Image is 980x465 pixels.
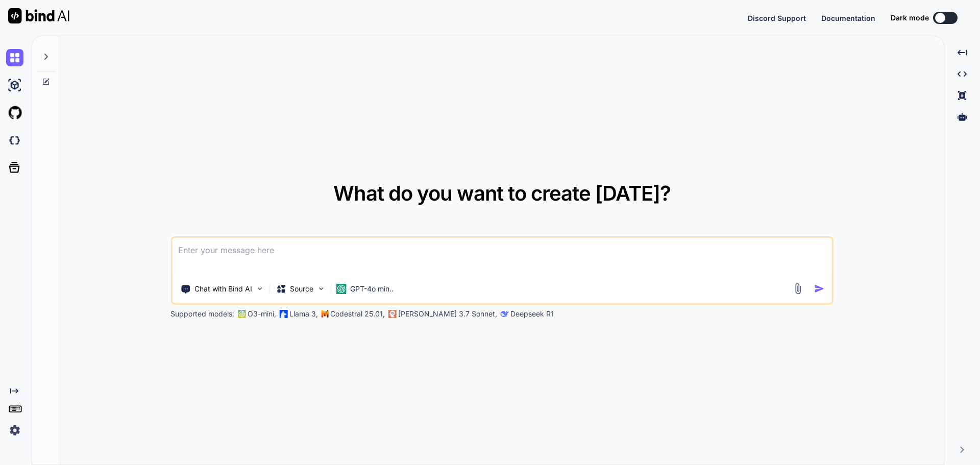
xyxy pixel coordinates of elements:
[510,309,554,319] p: Deepseek R1
[748,13,806,23] button: Discord Support
[255,284,264,293] img: Pick Tools
[333,181,671,206] span: What do you want to create [DATE]?
[6,104,23,121] img: githubLight
[821,14,875,22] span: Documentation
[237,310,246,318] img: GPT-4
[814,283,825,294] img: icon
[321,310,328,317] img: Mistral-AI
[6,49,23,66] img: chat
[748,14,806,22] span: Discord Support
[6,77,23,94] img: ai-studio
[500,310,508,318] img: claude
[8,8,69,23] img: Bind AI
[821,13,875,23] button: Documentation
[350,284,394,294] p: GPT-4o min..
[336,284,346,294] img: GPT-4o mini
[170,309,234,319] p: Supported models:
[891,13,929,23] span: Dark mode
[388,310,396,318] img: claude
[6,132,23,149] img: darkCloudIdeIcon
[398,309,497,319] p: [PERSON_NAME] 3.7 Sonnet,
[792,283,804,295] img: attachment
[289,309,318,319] p: Llama 3,
[330,309,385,319] p: Codestral 25.01,
[194,284,252,294] p: Chat with Bind AI
[6,422,23,439] img: settings
[248,309,276,319] p: O3-mini,
[316,284,325,293] img: Pick Models
[279,310,287,318] img: Llama2
[290,284,313,294] p: Source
